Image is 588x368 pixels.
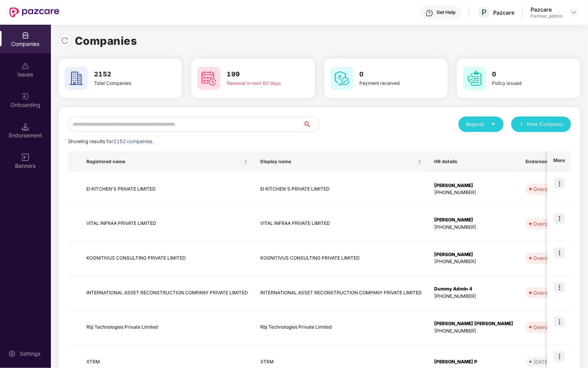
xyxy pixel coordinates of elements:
img: svg+xml;base64,PHN2ZyBpZD0iUmVsb2FkLTMyeDMyIiB4bWxucz0iaHR0cDovL3d3dy53My5vcmcvMjAwMC9zdmciIHdpZH... [61,37,69,44]
td: INTERNATIONAL ASSET RECONSTRUCTION COMPANY PRIVATE LIMITED [80,276,254,311]
img: icon [554,178,565,189]
img: icon [554,282,565,293]
div: Pazcare [493,9,514,16]
img: svg+xml;base64,PHN2ZyB3aWR0aD0iMTQuNSIgaGVpZ2h0PSIxNC41IiB2aWV3Qm94PSIwIDAgMTYgMTYiIGZpbGw9Im5vbm... [22,123,29,131]
button: plusNew Company [511,116,571,132]
span: caret-down [491,122,496,127]
span: 2152 companies. [113,138,153,144]
img: svg+xml;base64,PHN2ZyB4bWxucz0iaHR0cDovL3d3dy53My5vcmcvMjAwMC9zdmciIHdpZHRoPSI2MCIgaGVpZ2h0PSI2MC... [65,67,88,90]
img: svg+xml;base64,PHN2ZyB4bWxucz0iaHR0cDovL3d3dy53My5vcmcvMjAwMC9zdmciIHdpZHRoPSI2MCIgaGVpZ2h0PSI2MC... [197,67,221,90]
div: [PHONE_NUMBER] [434,224,513,231]
h3: 2152 [94,69,156,79]
span: plus [519,122,524,128]
div: [PERSON_NAME] [434,251,513,258]
th: HR details [428,151,519,172]
th: More [547,151,571,172]
div: Overdue - 186d [533,289,572,297]
span: Registered name [86,159,242,165]
img: svg+xml;base64,PHN2ZyB3aWR0aD0iMjAiIGhlaWdodD0iMjAiIHZpZXdCb3g9IjAgMCAyMCAyMCIgZmlsbD0ibm9uZSIgeG... [22,93,29,100]
img: icon [554,213,565,224]
img: svg+xml;base64,PHN2ZyBpZD0iQ29tcGFuaWVzIiB4bWxucz0iaHR0cDovL3d3dy53My5vcmcvMjAwMC9zdmciIHdpZHRoPS... [22,32,29,39]
td: EI KITCHEN'S PRIVATE LIMITED [254,172,428,207]
div: Overdue - 21d [533,185,569,193]
img: svg+xml;base64,PHN2ZyB3aWR0aD0iMTYiIGhlaWdodD0iMTYiIHZpZXdCb3g9IjAgMCAxNiAxNiIgZmlsbD0ibm9uZSIgeG... [22,154,29,161]
div: [PHONE_NUMBER] [434,293,513,300]
span: New Company [527,120,564,128]
span: Display name [260,159,416,165]
img: svg+xml;base64,PHN2ZyBpZD0iU2V0dGluZy0yMHgyMCIgeG1sbnM9Imh0dHA6Ly93d3cudzMub3JnLzIwMDAvc3ZnIiB3aW... [8,350,16,358]
td: EI KITCHEN'S PRIVATE LIMITED [80,172,254,207]
div: Payment received [360,79,422,87]
div: Reports [466,120,496,128]
img: icon [554,247,565,258]
img: svg+xml;base64,PHN2ZyBpZD0iSGVscC0zMngzMiIgeG1sbnM9Imh0dHA6Ly93d3cudzMub3JnLzIwMDAvc3ZnIiB3aWR0aD... [426,9,433,17]
div: [PERSON_NAME] [434,216,513,224]
img: svg+xml;base64,PHN2ZyBpZD0iSXNzdWVzX2Rpc2FibGVkIiB4bWxucz0iaHR0cDovL3d3dy53My5vcmcvMjAwMC9zdmciIH... [22,62,29,70]
div: [PHONE_NUMBER] [434,258,513,265]
th: Display name [254,151,428,172]
button: search [303,116,319,132]
div: Renewal in next 60 days [227,79,289,87]
div: Overdue - 31d [533,220,569,228]
div: Overdue - 87d [533,254,569,262]
td: Rbj Technologies Private Limited [254,310,428,345]
img: svg+xml;base64,PHN2ZyBpZD0iRHJvcGRvd24tMzJ4MzIiIHhtbG5zPSJodHRwOi8vd3d3LnczLm9yZy8yMDAwL3N2ZyIgd2... [571,9,577,15]
img: svg+xml;base64,PHN2ZyB4bWxucz0iaHR0cDovL3d3dy53My5vcmcvMjAwMC9zdmciIHdpZHRoPSI2MCIgaGVpZ2h0PSI2MC... [463,67,486,90]
th: Registered name [80,151,254,172]
td: KOGNITIVUS CONSULTING PRIVATE LIMITED [254,241,428,276]
td: VITAL INFRAA PRIVATE LIMITED [254,207,428,241]
div: [PHONE_NUMBER] [434,189,513,196]
img: svg+xml;base64,PHN2ZyB4bWxucz0iaHR0cDovL3d3dy53My5vcmcvMjAwMC9zdmciIHdpZHRoPSI2MCIgaGVpZ2h0PSI2MC... [330,67,354,90]
span: Showing results for [68,138,153,144]
div: [PERSON_NAME] [PERSON_NAME] [434,320,513,327]
div: Policy issued [492,79,554,87]
span: P [482,8,487,17]
td: INTERNATIONAL ASSET RECONSTRUCTION COMPANY PRIVATE LIMITED [254,276,428,311]
div: Total Companies [94,79,156,87]
div: Dummy Admin 4 [434,285,513,293]
h3: 0 [360,69,422,79]
h3: 0 [492,69,554,79]
img: icon [554,351,565,362]
div: Settings [17,350,43,358]
div: [PERSON_NAME] P [434,358,513,366]
h3: 199 [227,69,289,79]
span: Endorsements [526,159,569,165]
div: Overdue - 31d [533,323,569,331]
td: KOGNITIVUS CONSULTING PRIVATE LIMITED [80,241,254,276]
div: [DATE] [533,358,550,366]
div: [PERSON_NAME] [434,182,513,189]
div: Partner_admin [531,13,563,19]
img: icon [554,316,565,327]
td: Rbj Technologies Private Limited [80,310,254,345]
div: Get Help [436,9,455,15]
h1: Companies [75,32,137,49]
img: New Pazcare Logo [9,7,59,17]
div: [PHONE_NUMBER] [434,327,513,335]
span: search [303,121,319,127]
div: Pazcare [531,6,563,13]
td: VITAL INFRAA PRIVATE LIMITED [80,207,254,241]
